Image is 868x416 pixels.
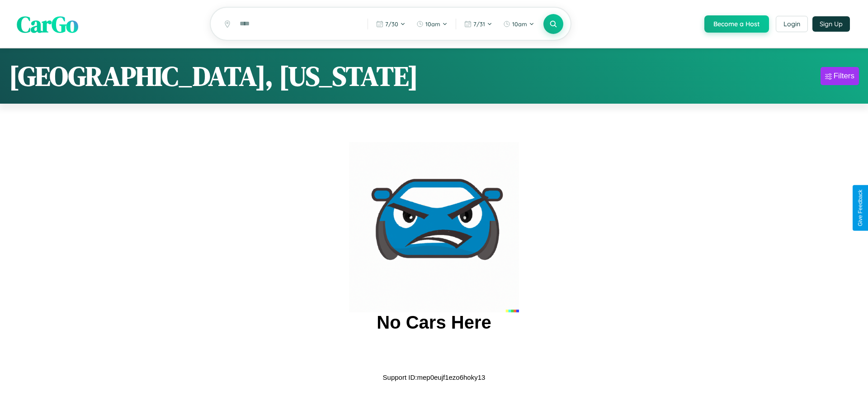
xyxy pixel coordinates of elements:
div: Filters [834,72,854,81]
button: Become a Host [704,15,769,33]
button: 7/31 [460,17,497,31]
button: Login [776,16,808,32]
button: Filters [821,67,859,85]
img: car [349,142,519,312]
span: 10am [512,20,527,28]
div: Give Feedback [857,190,863,226]
h2: No Cars Here [377,312,491,333]
h1: [GEOGRAPHIC_DATA], [US_STATE] [9,57,418,95]
button: 10am [412,17,452,31]
span: CarGo [17,8,78,39]
span: 10am [425,20,440,28]
button: Sign Up [812,16,850,32]
button: 10am [499,17,539,31]
span: 7 / 30 [385,20,398,28]
p: Support ID: mep0eujf1ezo6hoky13 [383,371,486,383]
span: 7 / 31 [473,20,485,28]
button: 7/30 [372,17,410,31]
